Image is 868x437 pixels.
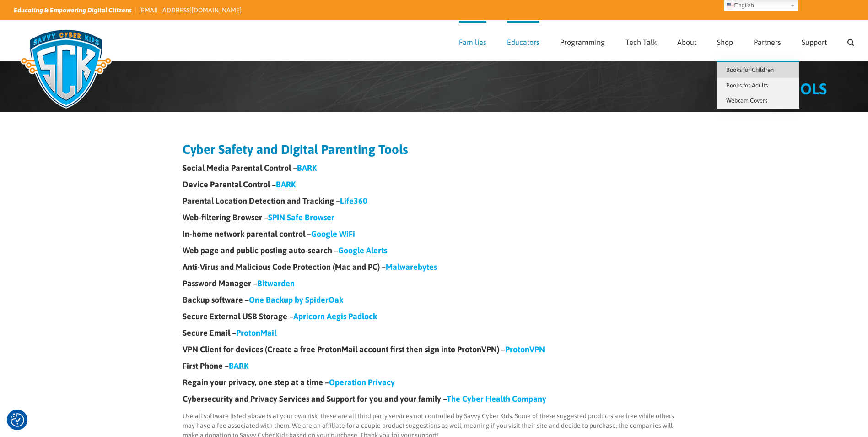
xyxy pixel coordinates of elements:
span: Shop [717,38,733,46]
span: Programming [560,38,605,46]
h4: Secure Email – [183,329,686,337]
h4: Parental Location Detection and Tracking – [183,197,686,205]
span: Webcam Covers [726,97,767,104]
a: Shop [717,21,733,61]
a: BARK [229,361,248,371]
h4: Secure External USB Storage – [183,312,686,321]
a: Apricorn Aegis Padlock [293,311,377,321]
span: Educators [507,38,539,46]
h4: Anti-Virus and Malicious Code Protection (Mac and PC) – [183,263,686,271]
a: Books for Children [717,62,799,78]
a: BARK [276,180,296,189]
span: Partners [754,38,781,46]
h2: Cyber Safety and Digital Parenting Tools [183,143,686,156]
h4: VPN Client for devices (Create a free ProtonMail account first then sign into ProtonVPN) – [183,345,686,354]
a: Tech Talk [625,21,657,61]
a: [EMAIL_ADDRESS][DOMAIN_NAME] [139,6,242,14]
a: Books for Adults [717,78,799,93]
span: TOOLS [781,80,827,98]
button: Consent Preferences [11,413,24,427]
h4: First Phone – [183,362,686,370]
a: Bitwarden [257,279,295,288]
a: Webcam Covers [717,93,799,109]
img: en [727,2,734,9]
a: Families [459,21,486,61]
a: ProtonVPN [505,344,545,354]
a: Support [802,21,827,61]
a: One Backup by SpiderOak [249,295,343,305]
a: The Cyber Health Company [447,394,546,404]
h4: In-home network parental control – [183,230,686,238]
span: Tech Talk [625,38,657,46]
nav: Main Menu [459,21,854,61]
h4: Cybersecurity and Privacy Services and Support for you and your family – [183,395,686,403]
a: ProtonMail [236,328,276,338]
a: BARK [297,163,317,173]
a: Life360 [340,196,367,206]
h4: Device Parental Control – [183,180,686,189]
h4: Web-filtering Browser – [183,213,686,222]
span: Families [459,38,486,46]
a: Google WiFi [311,229,355,239]
a: About [677,21,696,61]
h4: Social Media Parental Control – [183,164,686,172]
h4: Web page and public posting auto-search – [183,246,686,255]
a: Operation Privacy [329,377,395,387]
a: Malwarebytes [386,262,437,272]
a: Programming [560,21,605,61]
span: Books for Adults [726,82,768,89]
img: Revisit consent button [11,413,24,427]
i: Educating & Empowering Digital Citizens [14,6,132,14]
span: About [677,38,696,46]
h4: Password Manager – [183,279,686,288]
h4: Backup software – [183,296,686,304]
a: SPIN Safe Browser [268,213,334,222]
a: Google Alerts [338,246,387,255]
a: Partners [754,21,781,61]
img: Savvy Cyber Kids Logo [14,23,119,115]
span: Support [802,38,827,46]
strong: Regain your privacy, one step at a time – [183,377,395,387]
span: Books for Children [726,66,774,73]
a: Search [847,21,854,61]
a: Educators [507,21,539,61]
